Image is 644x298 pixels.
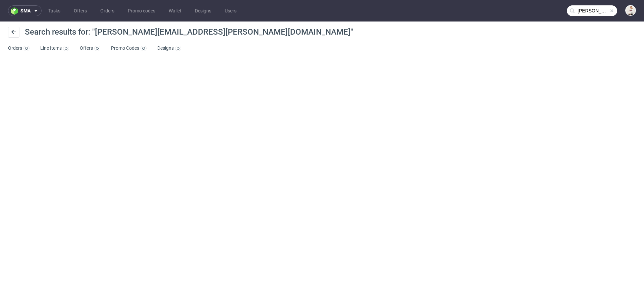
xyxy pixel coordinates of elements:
[25,27,353,37] span: Search results for: "[PERSON_NAME][EMAIL_ADDRESS][PERSON_NAME][DOMAIN_NAME]"
[70,5,91,16] a: Offers
[111,43,147,54] a: Promo Codes
[96,5,118,16] a: Orders
[8,5,42,16] button: sma
[221,5,240,16] a: Users
[8,43,30,54] a: Orders
[165,5,185,16] a: Wallet
[40,43,69,54] a: Line Items
[191,5,215,16] a: Designs
[44,5,64,16] a: Tasks
[20,8,31,13] span: sma
[157,43,181,54] a: Designs
[124,5,159,16] a: Promo codes
[80,43,100,54] a: Offers
[11,7,20,15] img: logo
[626,6,635,15] img: Mari Fok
